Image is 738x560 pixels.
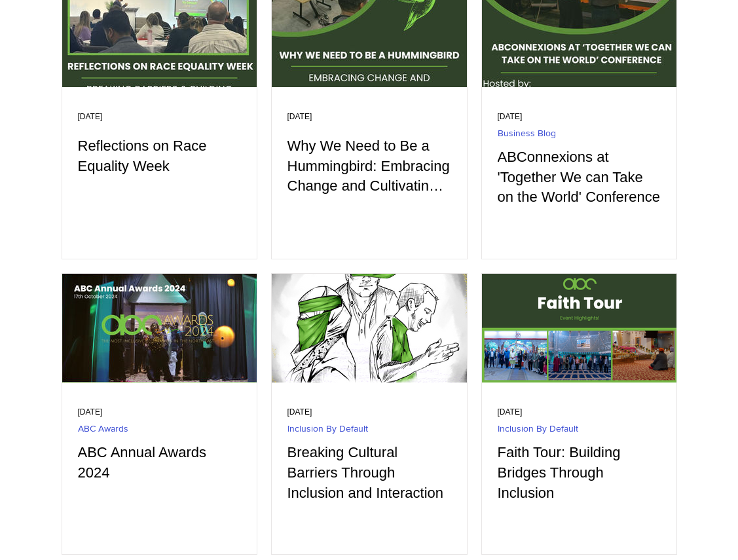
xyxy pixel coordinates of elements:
[498,128,556,139] a: Business Blog
[287,112,312,121] span: Dec 12, 2024
[287,407,312,417] span: Sep 20, 2024
[78,443,241,483] a: ABC Annual Awards 2024
[481,273,677,383] img: Faith Tour: Building Bridges Through Inclusion
[287,423,368,434] a: Inclusion By Default
[78,136,241,177] a: Reflections on Race Equality Week
[78,407,103,417] span: Oct 30, 2024
[78,423,128,434] a: ABC Awards
[498,147,661,208] a: ABConnexions at 'Together We can Take on the World' Conference
[287,136,451,196] a: Why We Need to Be a Hummingbird: Embracing Change and Cultivating Inclusion
[287,443,451,503] a: Breaking Cultural Barriers Through Inclusion and Interaction
[271,273,468,383] img: Breaking Cultural Barriers Through Inclusion and Interaction
[498,443,661,503] a: Faith Tour: Building Bridges Through Inclusion
[498,407,523,417] span: Sep 18, 2024
[62,273,257,383] img: ABC Annual Awards 2024
[78,112,103,121] span: Feb 7
[498,112,523,121] span: Nov 15, 2024
[498,423,578,434] a: Inclusion By Default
